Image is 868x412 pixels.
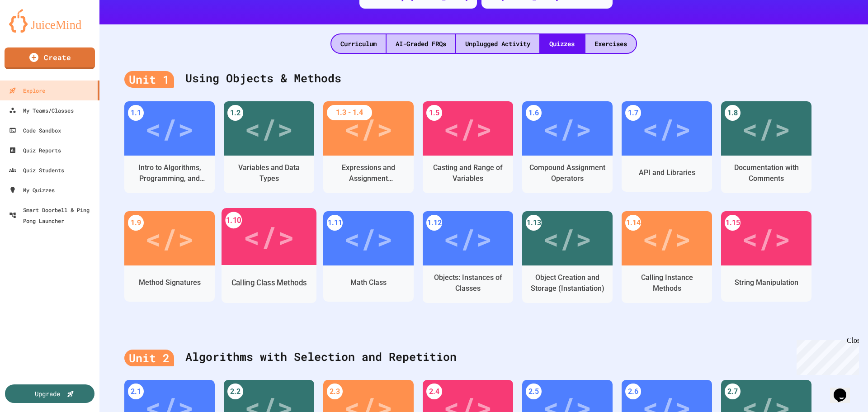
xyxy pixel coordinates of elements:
[9,9,90,33] img: logo-orange.svg
[429,272,506,294] div: Objects: Instances of Classes
[625,384,641,399] div: 2.6
[9,204,96,226] div: Smart Doorbell & Ping Pong Launcher
[124,71,174,88] div: Unit 1
[728,162,805,184] div: Documentation with Comments
[793,336,859,375] iframe: chat widget
[245,108,293,149] div: </>
[327,215,343,231] div: 1.11
[830,376,859,403] iframe: chat widget
[124,339,843,375] div: Algorithms with Selection and Repetition
[540,34,584,53] div: Quizzes
[128,215,144,231] div: 1.9
[35,389,60,398] div: Upgrade
[725,215,741,231] div: 1.15
[124,350,174,367] div: Unit 2
[529,272,606,294] div: Object Creation and Storage (Instantiation)
[128,384,144,399] div: 2.1
[639,167,695,178] div: API and Libraries
[327,105,372,120] div: 1.3 - 1.4
[145,218,194,259] div: </>
[225,212,242,229] div: 1.10
[227,105,243,121] div: 1.2
[387,34,455,53] div: AI-Graded FRQs
[426,215,442,231] div: 1.12
[543,218,592,259] div: </>
[330,162,407,184] div: Expressions and Assignment Statements
[9,185,55,195] div: My Quizzes
[543,108,592,149] div: </>
[9,105,74,116] div: My Teams/Classes
[4,4,62,57] div: Chat with us now!Close
[426,105,442,121] div: 1.5
[145,108,194,149] div: </>
[231,277,307,289] div: Calling Class Methods
[742,108,791,149] div: </>
[131,162,208,184] div: Intro to Algorithms, Programming, and Compilers
[243,215,294,258] div: </>
[526,105,542,121] div: 1.6
[139,277,201,288] div: Method Signatures
[585,34,636,53] div: Exercises
[231,162,307,184] div: Variables and Data Types
[456,34,539,53] div: Unplugged Activity
[426,384,442,399] div: 2.4
[128,105,144,121] div: 1.1
[9,165,64,175] div: Quiz Students
[742,218,791,259] div: </>
[642,108,691,149] div: </>
[526,215,542,231] div: 1.13
[526,384,542,399] div: 2.5
[344,108,393,149] div: </>
[227,384,243,399] div: 2.2
[5,47,95,69] a: Create
[625,215,641,231] div: 1.14
[124,61,843,97] div: Using Objects & Methods
[725,384,741,399] div: 2.7
[344,218,393,259] div: </>
[429,162,506,184] div: Casting and Range of Variables
[327,384,343,399] div: 2.3
[725,105,741,121] div: 1.8
[9,145,61,156] div: Quiz Reports
[9,125,61,136] div: Code Sandbox
[628,272,705,294] div: Calling Instance Methods
[443,108,492,149] div: </>
[350,277,387,288] div: Math Class
[331,34,386,53] div: Curriculum
[529,162,606,184] div: Compound Assignment Operators
[625,105,641,121] div: 1.7
[9,85,45,96] div: Explore
[443,218,492,259] div: </>
[642,218,691,259] div: </>
[735,277,798,288] div: String Manipulation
